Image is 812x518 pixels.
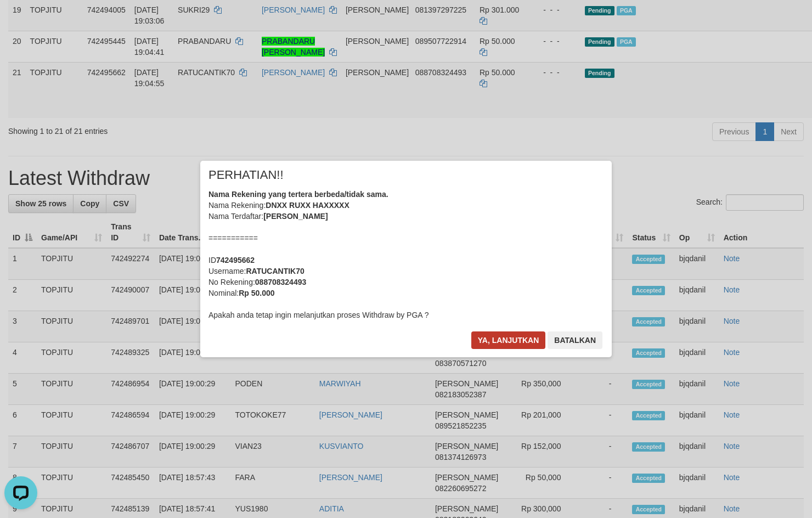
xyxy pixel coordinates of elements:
[208,190,388,199] b: Nama Rekening yang tertera berbeda/tidak sama.
[246,267,304,275] b: RATUCANTIK70
[263,212,328,221] b: [PERSON_NAME]
[4,4,37,37] button: Open LiveChat chat widget
[255,278,306,286] b: 088708324493
[208,189,604,320] div: Nama Rekening: Nama Terdaftar: =========== ID Username: No Rekening: Nominal: Apakah anda tetap i...
[216,256,255,264] b: 742495662
[471,331,546,349] button: Ya, lanjutkan
[208,170,284,181] span: PERHATIAN!!
[548,331,602,349] button: Batalkan
[266,201,349,210] b: DNXX RUXX HAXXXXX
[239,289,274,297] b: Rp 50.000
